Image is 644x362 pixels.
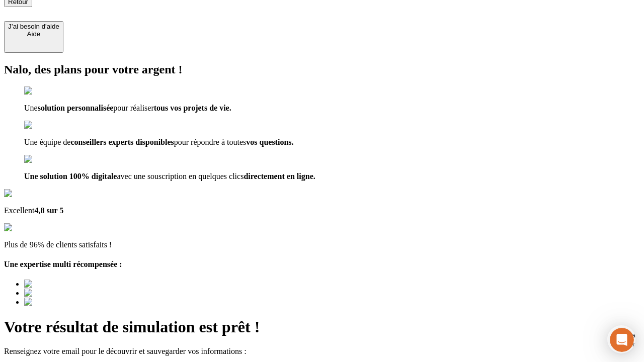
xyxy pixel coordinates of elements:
[24,86,67,96] img: checkmark
[4,21,63,53] button: J’ai besoin d'aideAide
[246,138,293,146] span: vos questions.
[4,189,62,198] img: Google Review
[4,223,54,232] img: reviews stars
[4,240,640,249] p: Plus de 96% de clients satisfaits !
[11,9,248,17] div: Vous avez besoin d’aide ?
[607,325,635,353] iframe: Intercom live chat discovery launcher
[113,104,153,112] span: pour réaliser
[24,280,117,289] img: Best savings advice award
[24,155,67,164] img: checkmark
[4,4,277,32] div: Ouvrir le Messenger Intercom
[24,104,38,112] span: Une
[4,318,640,336] h1: Votre résultat de simulation est prêt !
[11,17,248,27] div: L’équipe répond généralement dans un délai de quelques minutes.
[4,260,640,269] h4: Une expertise multi récompensée :
[24,289,117,298] img: Best savings advice award
[24,138,70,146] span: Une équipe de
[4,63,640,76] h2: Nalo, des plans pour votre argent !
[4,206,34,215] span: Excellent
[244,172,315,180] span: directement en ligne.
[154,104,231,112] span: tous vos projets de vie.
[24,172,117,180] span: Une solution 100% digitale
[24,298,117,307] img: Best savings advice award
[117,172,244,180] span: avec une souscription en quelques clics
[8,23,59,30] div: J’ai besoin d'aide
[8,30,59,38] div: Aide
[174,138,247,146] span: pour répondre à toutes
[4,347,640,356] p: Renseignez votre email pour le découvrir et sauvegarder vos informations :
[38,104,114,112] span: solution personnalisée
[34,206,63,215] span: 4,8 sur 5
[610,328,634,352] iframe: Intercom live chat
[24,121,67,130] img: checkmark
[70,138,174,146] span: conseillers experts disponibles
